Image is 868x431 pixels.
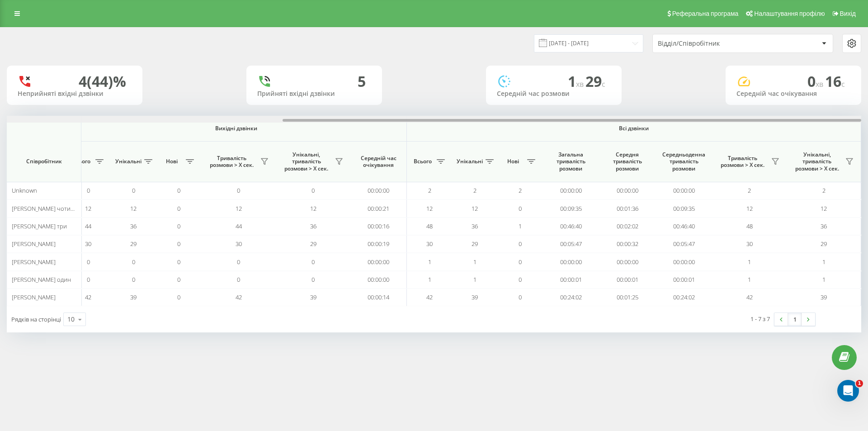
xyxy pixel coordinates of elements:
[788,313,802,326] a: 1
[656,289,712,306] td: 00:24:02
[130,222,137,230] span: 36
[310,293,316,301] span: 39
[177,275,180,284] span: 0
[568,71,585,91] span: 1
[497,90,611,98] div: Середній час розмови
[434,125,834,132] span: Всі дзвінки
[807,71,825,91] span: 0
[206,155,258,169] span: Тривалість розмови > Х сек.
[599,235,656,253] td: 00:00:32
[350,271,407,289] td: 00:00:00
[519,240,522,248] span: 0
[310,204,316,213] span: 12
[816,79,825,89] span: хв
[746,222,753,230] span: 48
[606,151,649,172] span: Середня тривалість розмови
[12,240,56,248] span: [PERSON_NAME]
[177,222,180,230] span: 0
[821,222,827,230] span: 36
[542,199,599,217] td: 00:09:35
[472,204,478,213] span: 12
[519,186,522,194] span: 2
[717,155,769,169] span: Тривалість розмови > Х сек.
[841,79,845,89] span: c
[856,380,863,387] span: 1
[549,151,592,172] span: Загальна тривалість розмови
[840,10,856,17] span: Вихід
[237,186,240,194] span: 0
[662,151,705,172] span: Середньоденна тривалість розмови
[350,199,407,217] td: 00:00:21
[519,258,522,266] span: 0
[350,218,407,235] td: 00:00:16
[658,40,766,47] div: Відділ/Співробітник
[656,253,712,270] td: 00:00:00
[457,158,483,165] span: Унікальні
[237,258,240,266] span: 0
[473,186,476,194] span: 2
[426,240,433,248] span: 30
[472,222,478,230] span: 36
[177,293,180,301] span: 0
[822,186,826,194] span: 2
[822,275,826,284] span: 1
[237,275,240,284] span: 0
[602,79,605,89] span: c
[585,71,605,91] span: 29
[599,271,656,289] td: 00:00:01
[236,222,242,230] span: 44
[426,222,433,230] span: 48
[821,204,827,213] span: 12
[12,222,67,230] span: [PERSON_NAME] три
[14,158,73,165] span: Співробітник
[656,271,712,289] td: 00:00:01
[428,258,431,266] span: 1
[310,222,316,230] span: 36
[746,204,753,213] span: 12
[599,199,656,217] td: 00:01:36
[825,71,845,91] span: 16
[672,10,739,17] span: Реферальна програма
[656,199,712,217] td: 00:09:35
[18,90,132,98] div: Неприйняті вхідні дзвінки
[542,218,599,235] td: 00:46:40
[132,258,135,266] span: 0
[12,258,56,266] span: [PERSON_NAME]
[132,186,135,194] span: 0
[350,253,407,270] td: 00:00:00
[177,204,180,213] span: 0
[12,275,71,284] span: [PERSON_NAME] один
[821,293,827,301] span: 39
[519,275,522,284] span: 0
[746,293,753,301] span: 42
[12,293,56,301] span: [PERSON_NAME]
[428,186,431,194] span: 2
[656,235,712,253] td: 00:05:47
[236,293,242,301] span: 42
[426,204,433,213] span: 12
[357,155,400,169] span: Середній час очікування
[428,275,431,284] span: 1
[542,289,599,306] td: 00:24:02
[750,314,770,323] div: 1 - 7 з 7
[411,158,434,165] span: Всього
[472,293,478,301] span: 39
[85,222,91,230] span: 44
[87,186,90,194] span: 0
[599,218,656,235] td: 00:02:02
[79,73,126,90] div: 4 (44)%
[748,258,751,266] span: 1
[311,186,315,194] span: 0
[132,275,135,284] span: 0
[754,10,825,17] span: Налаштування профілю
[656,182,712,199] td: 00:00:00
[599,289,656,306] td: 00:01:25
[280,151,332,172] span: Унікальні, тривалість розмови > Х сек.
[736,90,850,98] div: Середній час очікування
[160,158,183,165] span: Нові
[519,222,522,230] span: 1
[519,204,522,213] span: 0
[177,258,180,266] span: 0
[177,186,180,194] span: 0
[350,289,407,306] td: 00:00:14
